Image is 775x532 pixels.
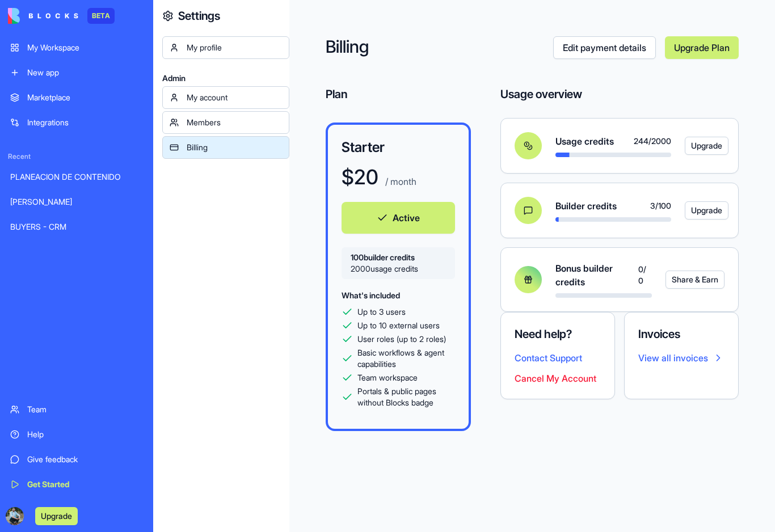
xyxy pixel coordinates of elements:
[187,142,282,153] div: Billing
[500,86,582,102] h4: Usage overview
[3,398,150,421] a: Team
[3,36,150,59] a: My Workspace
[3,448,150,471] a: Give feedback
[3,473,150,496] a: Get Started
[178,8,220,24] h4: Settings
[27,67,143,78] div: New app
[638,264,652,286] span: 0 / 0
[685,137,711,155] a: Upgrade
[342,166,378,188] h1: $ 20
[326,123,471,431] a: Starter$20 / monthActive100builder credits2000usage creditsWhat's includedUp to 3 usersUp to 10 e...
[3,216,150,238] a: BUYERS - CRM
[383,175,416,188] p: / month
[342,202,455,234] button: Active
[187,117,282,128] div: Members
[342,138,455,157] h3: Starter
[638,351,725,365] a: View all invoices
[357,333,446,345] span: User roles (up to 2 roles)
[10,171,143,183] div: PLANEACION DE CONTENIDO
[665,36,739,59] a: Upgrade Plan
[162,73,289,84] span: Admin
[553,36,656,59] a: Edit payment details
[162,86,289,109] a: My account
[555,134,614,148] span: Usage credits
[27,117,143,128] div: Integrations
[3,423,150,446] a: Help
[555,199,617,213] span: Builder credits
[3,152,150,161] span: Recent
[10,196,143,208] div: [PERSON_NAME]
[3,166,150,188] a: PLANEACION DE CONTENIDO
[35,507,78,525] button: Upgrade
[27,92,143,103] div: Marketplace
[187,42,282,53] div: My profile
[35,510,78,521] a: Upgrade
[666,271,725,289] button: Share & Earn
[326,36,553,59] h2: Billing
[357,386,455,408] span: Portals & public pages without Blocks badge
[650,200,671,212] span: 3 / 100
[27,42,143,53] div: My Workspace
[162,136,289,159] a: Billing
[515,351,582,365] button: Contact Support
[357,320,440,331] span: Up to 10 external users
[515,371,596,385] button: Cancel My Account
[634,136,671,147] span: 244 / 2000
[685,201,711,219] a: Upgrade
[6,507,24,525] img: ACg8ocJNHXTW_YLYpUavmfs3syqsdHTtPnhfTho5TN6JEWypo_6Vv8rXJA=s96-c
[27,404,143,415] div: Team
[187,92,282,103] div: My account
[3,86,150,109] a: Marketplace
[162,36,289,59] a: My profile
[8,8,78,24] img: logo
[3,61,150,84] a: New app
[10,221,143,233] div: BUYERS - CRM
[351,263,446,275] span: 2000 usage credits
[638,326,725,342] h4: Invoices
[351,252,446,263] span: 100 builder credits
[555,261,638,289] span: Bonus builder credits
[685,201,728,219] button: Upgrade
[87,8,115,24] div: BETA
[357,347,455,370] span: Basic workflows & agent capabilities
[162,111,289,134] a: Members
[685,137,728,155] button: Upgrade
[3,111,150,134] a: Integrations
[342,290,400,300] span: What's included
[357,372,418,383] span: Team workspace
[515,326,601,342] h4: Need help?
[3,191,150,213] a: [PERSON_NAME]
[357,306,406,318] span: Up to 3 users
[27,429,143,440] div: Help
[27,479,143,490] div: Get Started
[326,86,471,102] h4: Plan
[27,454,143,465] div: Give feedback
[8,8,115,24] a: BETA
